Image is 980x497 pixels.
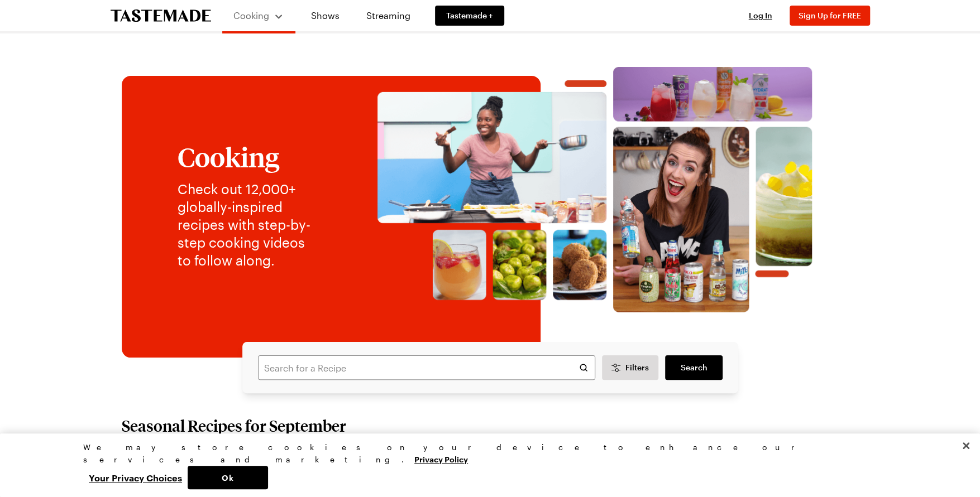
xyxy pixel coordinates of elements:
[111,9,211,22] a: To Tastemade Home Page
[188,466,268,489] button: Ok
[83,441,887,466] div: We may store cookies on your device to enhance our services and marketing.
[342,67,848,313] img: Explore recipes
[122,416,346,436] h2: Seasonal Recipes for September
[665,355,722,380] a: filters
[602,355,659,380] button: Desktop filters
[790,6,870,26] button: Sign Up for FREE
[83,466,188,489] button: Your Privacy Choices
[178,180,320,269] p: Check out 12,000+ globally-inspired recipes with step-by-step cooking videos to follow along.
[738,10,783,21] button: Log In
[233,10,269,21] span: Cooking
[178,142,320,171] h1: Cooking
[258,355,595,380] input: Search for a Recipe
[233,4,284,27] button: Cooking
[83,441,887,489] div: Privacy
[435,6,504,26] a: Tastemade +
[954,433,978,458] button: Close
[799,11,861,20] span: Sign Up for FREE
[446,10,493,21] span: Tastemade +
[625,362,648,373] span: Filters
[414,453,468,464] a: More information about your privacy, opens in a new tab
[749,11,772,20] span: Log In
[680,362,707,373] span: Search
